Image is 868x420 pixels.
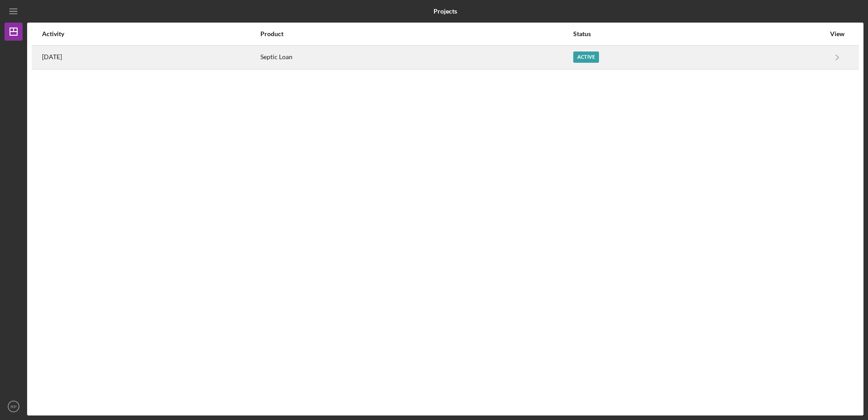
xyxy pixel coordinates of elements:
[573,30,825,37] div: Status
[434,8,457,15] b: Projects
[5,397,23,415] button: RP
[573,51,599,63] div: Active
[260,46,572,69] div: Septic Loan
[10,404,16,409] text: RP
[42,30,259,37] div: Activity
[260,30,572,37] div: Product
[42,53,62,61] time: 2025-09-10 19:42
[826,30,849,37] div: View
